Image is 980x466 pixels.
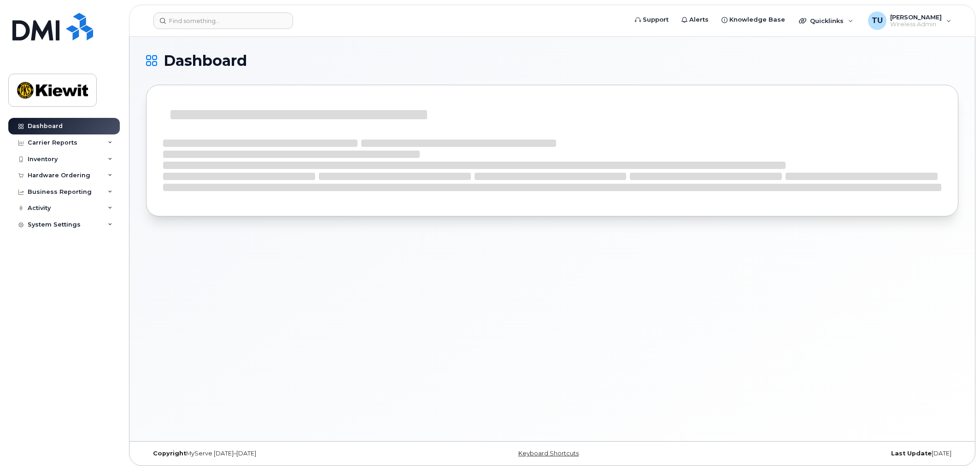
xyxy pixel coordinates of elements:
[891,450,932,457] strong: Last Update
[518,450,579,457] a: Keyboard Shortcuts
[146,450,417,457] div: MyServe [DATE]–[DATE]
[687,450,958,457] div: [DATE]
[164,54,247,68] span: Dashboard
[153,450,186,457] strong: Copyright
